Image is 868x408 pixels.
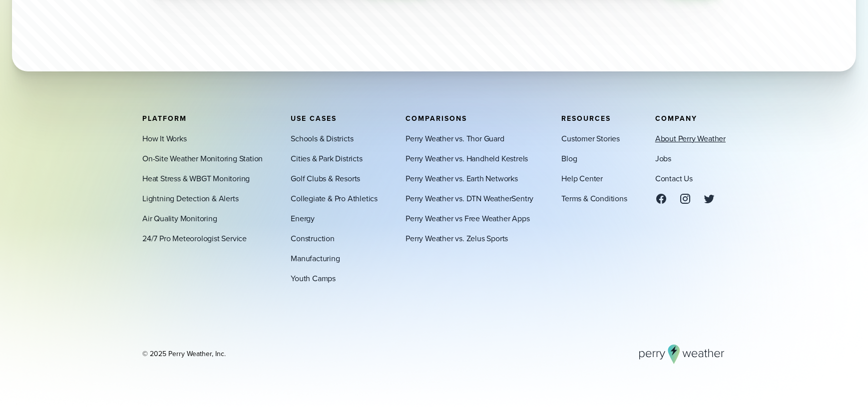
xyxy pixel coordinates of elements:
[561,132,620,144] a: Customer Stories
[655,152,671,164] a: Jobs
[406,232,508,244] a: Perry Weather vs. Zelus Sports
[561,113,611,123] span: Resources
[291,272,336,284] a: Youth Camps
[406,113,467,123] span: Comparisons
[142,113,187,123] span: Platform
[561,152,577,164] a: Blog
[291,252,340,264] a: Manufacturing
[655,113,697,123] span: Company
[291,152,362,164] a: Cities & Park Districts
[561,192,627,204] a: Terms & Conditions
[291,212,315,224] a: Energy
[142,349,226,359] div: © 2025 Perry Weather, Inc.
[406,212,529,224] a: Perry Weather vs Free Weather Apps
[142,232,247,244] a: 24/7 Pro Meteorologist Service
[142,212,217,224] a: Air Quality Monitoring
[406,172,518,184] a: Perry Weather vs. Earth Networks
[406,192,533,204] a: Perry Weather vs. DTN WeatherSentry
[406,132,504,144] a: Perry Weather vs. Thor Guard
[142,152,263,164] a: On-Site Weather Monitoring Station
[291,192,378,204] a: Collegiate & Pro Athletics
[291,232,335,244] a: Construction
[291,113,337,123] span: Use Cases
[142,172,250,184] a: Heat Stress & WBGT Monitoring
[291,132,353,144] a: Schools & Districts
[561,172,603,184] a: Help Center
[142,132,187,144] a: How It Works
[142,192,238,204] a: Lightning Detection & Alerts
[655,132,726,144] a: About Perry Weather
[655,172,693,184] a: Contact Us
[291,172,360,184] a: Golf Clubs & Resorts
[406,152,528,164] a: Perry Weather vs. Handheld Kestrels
